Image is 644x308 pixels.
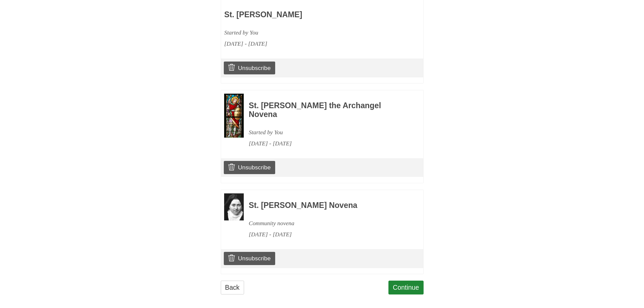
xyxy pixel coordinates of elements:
[249,127,405,138] div: Started by You
[224,38,380,49] div: [DATE] - [DATE]
[221,281,244,294] a: Back
[224,161,275,174] a: Unsubscribe
[224,27,380,38] div: Started by You
[388,281,424,294] a: Continue
[249,138,405,149] div: [DATE] - [DATE]
[249,218,405,229] div: Community novena
[249,101,405,119] h3: St. [PERSON_NAME] the Archangel Novena
[224,252,275,265] a: Unsubscribe
[224,62,275,74] a: Unsubscribe
[249,229,405,240] div: [DATE] - [DATE]
[224,94,244,138] img: Novena image
[224,10,380,19] h3: St. [PERSON_NAME]
[249,201,405,210] h3: St. [PERSON_NAME] Novena
[224,193,244,220] img: Novena image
